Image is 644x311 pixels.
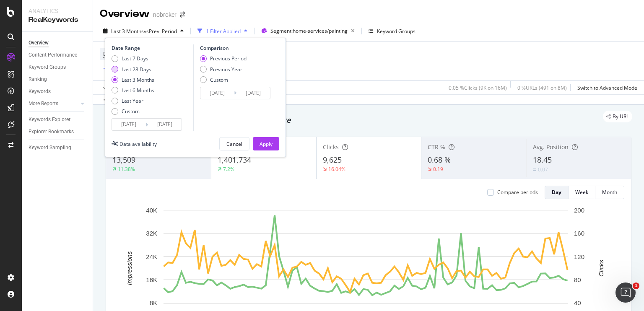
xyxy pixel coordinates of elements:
[29,75,87,84] a: Ranking
[29,115,70,124] div: Keywords Explorer
[122,97,143,104] div: Last Year
[112,119,145,130] input: Start Date
[100,7,150,21] div: Overview
[100,64,133,74] button: Add Filter
[100,81,124,94] button: Apply
[122,66,151,73] div: Last 28 Days
[112,155,135,165] span: 13,509
[122,55,148,62] div: Last 7 Days
[613,114,629,119] span: By URL
[29,75,47,84] div: Ranking
[153,10,177,19] div: nobroker
[29,63,66,72] div: Keyword Groups
[29,143,87,152] a: Keyword Sampling
[194,24,251,38] button: 1 Filter Applied
[574,81,637,94] button: Switch to Advanced Mode
[377,28,415,35] div: Keyword Groups
[595,186,624,199] button: Month
[603,111,632,122] div: legacy label
[538,166,548,173] div: 0.07
[517,84,567,91] div: 0 % URLs ( 491 on 8M )
[122,76,154,83] div: Last 3 Months
[200,66,247,73] div: Previous Year
[29,51,87,60] a: Content Performance
[226,140,242,148] div: Cancel
[126,251,133,285] text: Impressions
[210,55,247,62] div: Previous Period
[574,207,584,214] text: 200
[148,119,182,130] input: End Date
[200,87,234,99] input: Start Date
[29,15,86,25] div: RealKeywords
[112,44,191,52] div: Date Range
[29,51,77,60] div: Content Performance
[29,127,74,136] div: Explorer Bookmarks
[146,207,157,214] text: 40K
[428,155,451,165] span: 0.68 %
[200,76,247,83] div: Custom
[236,87,270,99] input: End Date
[260,140,273,148] div: Apply
[150,299,157,306] text: 8K
[122,87,154,94] div: Last 6 Months
[29,87,51,96] div: Keywords
[597,259,605,276] text: Clicks
[112,55,154,62] div: Last 7 Days
[146,230,157,237] text: 32K
[210,66,242,73] div: Previous Year
[533,155,552,165] span: 18.45
[200,44,273,52] div: Comparison
[449,84,507,91] div: 0.05 % Clicks ( 9K on 16M )
[615,282,636,303] iframe: Intercom live chat
[428,143,445,151] span: CTR %
[575,189,588,196] div: Week
[574,299,581,306] text: 40
[112,76,154,83] div: Last 3 Months
[29,7,86,15] div: Analytics
[144,28,177,35] span: vs Prev. Period
[433,166,443,173] div: 0.19
[497,189,538,196] div: Compare periods
[533,143,569,151] span: Avg. Position
[119,140,157,148] div: Data availability
[552,189,561,196] div: Day
[602,189,617,196] div: Month
[112,87,154,94] div: Last 6 Months
[574,230,584,237] text: 160
[29,87,87,96] a: Keywords
[100,24,187,38] button: Last 3 MonthsvsPrev. Period
[200,55,247,62] div: Previous Period
[29,115,87,124] a: Keywords Explorer
[103,50,119,57] span: Device
[253,137,279,150] button: Apply
[258,24,358,38] button: Segment:home-services/painting
[219,137,249,150] button: Cancel
[29,143,71,152] div: Keyword Sampling
[328,166,345,173] div: 16.04%
[29,39,87,47] a: Overview
[206,28,241,35] div: 1 Filter Applied
[29,63,87,72] a: Keyword Groups
[574,253,584,260] text: 120
[323,155,342,165] span: 9,625
[633,282,639,289] span: 1
[323,143,339,151] span: Clicks
[112,97,154,104] div: Last Year
[180,12,185,18] div: arrow-right-arrow-left
[545,186,569,199] button: Day
[122,108,140,115] div: Custom
[218,155,251,165] span: 1,401,734
[574,276,581,283] text: 80
[29,127,87,136] a: Explorer Bookmarks
[29,39,49,47] div: Overview
[569,186,595,199] button: Week
[29,99,58,108] div: More Reports
[577,84,637,91] div: Switch to Advanced Mode
[223,166,234,173] div: 7.2%
[533,168,536,171] img: Equal
[210,76,228,83] div: Custom
[146,276,157,283] text: 16K
[29,99,78,108] a: More Reports
[111,28,144,35] span: Last 3 Months
[112,66,154,73] div: Last 28 Days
